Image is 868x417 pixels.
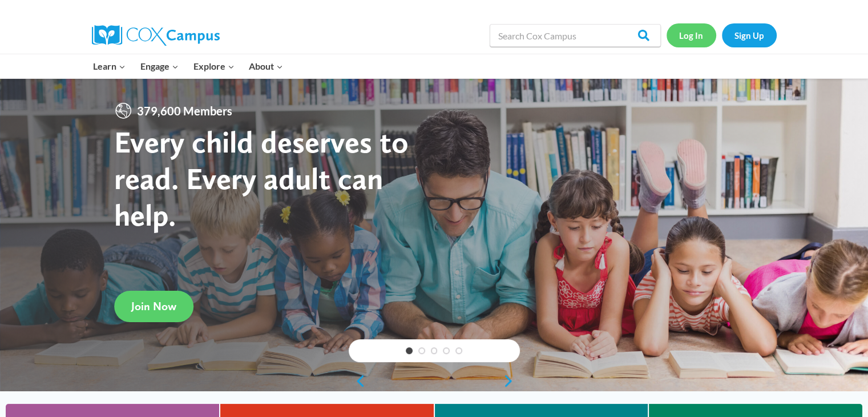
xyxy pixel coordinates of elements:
[132,102,237,120] span: 379,600 Members
[92,25,220,46] img: Cox Campus
[86,54,290,78] nav: Primary Navigation
[133,54,186,78] button: Child menu of Engage
[349,370,520,392] div: content slider buttons
[667,23,716,47] a: Log In
[349,374,366,388] a: previous
[114,123,409,232] strong: Every child deserves to read. Every adult can help.
[667,23,777,47] nav: Secondary Navigation
[443,347,450,354] a: 4
[490,24,661,47] input: Search Cox Campus
[131,299,176,313] span: Join Now
[431,347,438,354] a: 3
[503,374,520,388] a: next
[86,54,134,78] button: Child menu of Learn
[186,54,242,78] button: Child menu of Explore
[241,54,290,78] button: Child menu of About
[406,347,413,354] a: 1
[418,347,425,354] a: 2
[722,23,777,47] a: Sign Up
[114,291,193,322] a: Join Now
[455,347,462,354] a: 5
